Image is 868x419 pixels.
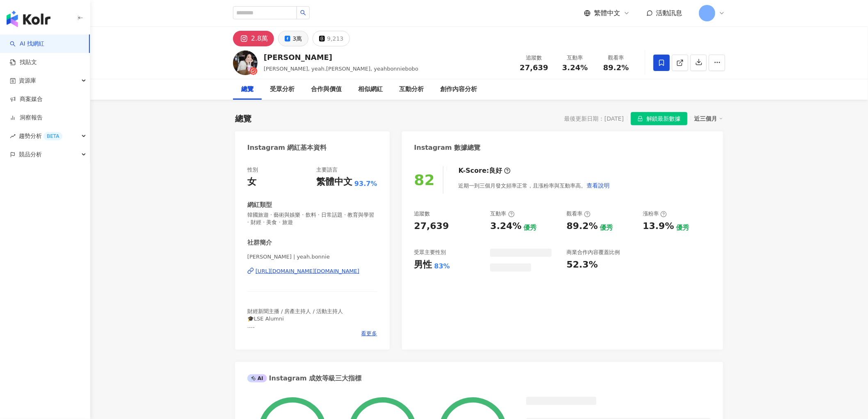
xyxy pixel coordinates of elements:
span: 查看說明 [587,182,610,189]
a: 商案媒合 [10,95,43,103]
span: [PERSON_NAME], yeah.[PERSON_NAME], yeahbonniebobo [264,66,418,72]
div: 13.9% [643,220,674,233]
img: logo [7,11,50,27]
div: 總覽 [235,113,251,124]
img: KOL Avatar [233,50,258,75]
div: 男性 [414,259,432,271]
div: 3萬 [292,33,302,44]
div: 27,639 [414,220,449,233]
div: 總覽 [241,85,254,94]
div: 互動率 [560,54,591,62]
button: 9,213 [313,31,350,46]
span: lock [637,116,643,121]
div: 52.3% [566,259,598,271]
div: 優秀 [524,223,537,232]
a: 洞察報告 [10,114,43,122]
div: Instagram 數據總覽 [414,143,481,152]
div: Instagram 成效等級三大指標 [247,374,361,383]
div: 漲粉率 [643,210,667,218]
span: 資源庫 [19,71,36,90]
span: 競品分析 [19,145,42,164]
span: 27,639 [520,63,548,72]
div: 創作內容分析 [440,85,477,94]
div: 受眾分析 [270,85,295,94]
a: searchAI 找網紅 [10,40,44,48]
div: [URL][DOMAIN_NAME][DOMAIN_NAME] [256,268,359,275]
a: [URL][DOMAIN_NAME][DOMAIN_NAME] [247,268,377,275]
span: 活動訊息 [656,9,683,17]
div: 繁體中文 [316,176,352,188]
div: 受眾主要性別 [414,249,446,256]
span: 趨勢分析 [19,127,62,145]
button: 解鎖最新數據 [631,112,688,125]
div: 83% [434,262,450,271]
span: 解鎖最新數據 [646,112,681,126]
div: 觀看率 [566,210,591,218]
div: Instagram 網紅基本資料 [247,143,327,152]
button: 2.8萬 [233,31,274,46]
div: 觀看率 [601,54,632,62]
div: 追蹤數 [414,210,430,218]
div: 良好 [489,166,503,175]
div: 合作與價值 [311,85,342,94]
div: AI [247,374,267,382]
div: 性別 [247,166,258,174]
div: [PERSON_NAME] [264,52,418,62]
span: rise [10,133,16,139]
span: search [300,10,306,16]
a: 找貼文 [10,58,37,66]
div: 近三個月 [694,113,723,124]
span: 93.7% [354,179,377,188]
div: 商業合作內容覆蓋比例 [566,249,620,256]
div: 82 [414,172,435,188]
span: 看更多 [361,330,377,337]
span: [PERSON_NAME] | yeah.bonnie [247,253,377,261]
div: 3.24% [490,220,521,233]
div: 主要語言 [316,166,338,174]
span: 韓國旅遊 · 藝術與娛樂 · 飲料 · 日常話題 · 教育與學習 · 財經 · 美食 · 旅遊 [247,211,377,226]
div: K-Score : [459,166,511,175]
div: 女 [247,176,256,188]
div: 優秀 [600,223,613,232]
div: 社群簡介 [247,238,272,247]
span: 89.2% [603,64,629,72]
span: 3.24% [562,64,588,72]
span: 財經新聞主播 / 房產主持人 / 活動主持人 🎓LSE Alumni . 💌[EMAIL_ADDRESS][DOMAIN_NAME] [PERSON_NAME]🐱@qqlittlebobo [247,308,347,344]
div: 近期一到三個月發文頻率正常，且漲粉率與互動率高。 [459,177,610,194]
div: 優秀 [676,223,689,232]
div: 追蹤數 [519,54,550,62]
span: 繁體中文 [594,9,620,18]
div: BETA [43,132,62,140]
div: 互動率 [490,210,514,218]
div: 互動分析 [399,85,424,94]
button: 3萬 [278,31,308,46]
div: 89.2% [566,220,598,233]
div: 9,213 [327,33,343,44]
div: 相似網紅 [358,85,383,94]
div: 網紅類型 [247,201,272,209]
div: 2.8萬 [251,33,268,44]
button: 查看說明 [587,177,610,194]
div: 最後更新日期：[DATE] [564,115,624,122]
